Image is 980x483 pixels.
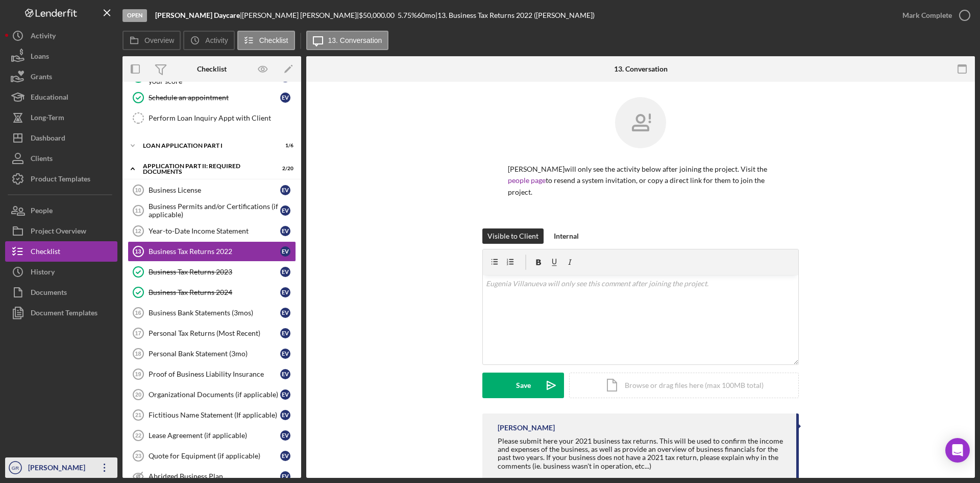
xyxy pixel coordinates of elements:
[155,11,242,19] div: |
[498,437,786,470] div: Please submit here your 2021 business tax returns. This will be used to confirm the income and ex...
[128,282,296,303] a: Business Tax Returns 2024EV
[205,36,228,44] label: Activity
[135,228,141,234] tspan: 12
[280,287,290,297] div: E V
[5,169,117,189] button: Product Templates
[280,328,290,338] div: E V
[128,384,296,405] a: 20Organizational Documents (if applicable)EV
[155,11,240,19] b: [PERSON_NAME] Daycare
[31,87,68,110] div: Educational
[892,5,975,26] button: Mark Complete
[5,262,117,282] button: History
[5,221,117,241] button: Project Overview
[128,425,296,446] a: 22Lease Agreement (if applicable)EV
[128,343,296,364] a: 18Personal Bank Statement (3mo)EV
[122,31,181,50] button: Overview
[614,65,668,73] div: 13. Conversation
[328,36,382,44] label: 13. Conversation
[280,93,290,103] div: E V
[5,26,117,46] button: Activity
[280,471,290,481] div: E V
[31,262,55,285] div: History
[237,31,295,50] button: Checklist
[26,457,92,480] div: [PERSON_NAME]
[149,202,280,219] div: Business Permits and/or Certifications (if applicable)
[259,36,288,44] label: Checklist
[135,330,141,336] tspan: 17
[128,303,296,323] a: 16Business Bank Statements (3mos)EV
[275,166,293,172] div: 2 / 20
[417,11,435,19] div: 60 mo
[149,411,280,419] div: Fictitious Name Statement (If applicable)
[280,451,290,461] div: E V
[135,392,141,398] tspan: 20
[31,107,64,130] div: Long-Term
[5,282,117,303] button: Documents
[143,143,268,149] div: Loan Application Part I
[549,228,584,244] button: Internal
[516,373,531,398] div: Save
[5,200,117,221] button: People
[183,31,234,50] button: Activity
[5,87,117,107] button: Educational
[149,288,280,296] div: Business Tax Returns 2024
[359,11,398,19] div: $50,000.00
[5,241,117,262] button: Checklist
[128,221,296,241] a: 12Year-to-Date Income StatementEV
[128,200,296,221] a: 11Business Permits and/or Certifications (if applicable)EV
[280,185,290,195] div: E V
[149,452,280,460] div: Quote for Equipment (if applicable)
[398,11,417,19] div: 5.75 %
[12,465,19,471] text: GR
[135,412,141,418] tspan: 21
[149,329,280,337] div: Personal Tax Returns (Most Recent)
[135,371,141,377] tspan: 19
[31,303,97,326] div: Document Templates
[275,143,293,149] div: 1 / 6
[31,241,60,264] div: Checklist
[280,349,290,359] div: E V
[280,205,290,216] div: E V
[31,148,53,171] div: Clients
[143,163,268,175] div: Application Part II: Required Documents
[280,369,290,379] div: E V
[487,228,538,244] div: Visible to Client
[5,66,117,87] button: Grants
[508,176,546,185] a: people page
[149,472,280,480] div: Abridged Business Plan
[122,9,147,22] div: Open
[31,200,53,223] div: People
[5,303,117,323] button: Document Templates
[280,410,290,420] div: E V
[435,11,595,19] div: | 13. Business Tax Returns 2022 ([PERSON_NAME])
[128,405,296,425] a: 21Fictitious Name Statement (If applicable)EV
[280,226,290,236] div: E V
[149,227,280,235] div: Year-to-Date Income Statement
[31,169,90,192] div: Product Templates
[280,267,290,277] div: E V
[149,94,280,102] div: Schedule an appointment
[135,187,141,193] tspan: 10
[135,432,141,439] tspan: 22
[135,208,141,214] tspan: 11
[144,36,174,44] label: Overview
[31,46,49,69] div: Loans
[149,114,296,122] div: Perform Loan Inquiry Appt with Client
[128,364,296,384] a: 19Proof of Business Liability InsuranceEV
[128,446,296,466] a: 23Quote for Equipment (if applicable)EV
[135,453,141,459] tspan: 23
[5,128,117,148] a: Dashboard
[5,46,117,66] button: Loans
[149,431,280,440] div: Lease Agreement (if applicable)
[149,309,280,317] div: Business Bank Statements (3mos)
[135,310,141,316] tspan: 16
[902,5,952,26] div: Mark Complete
